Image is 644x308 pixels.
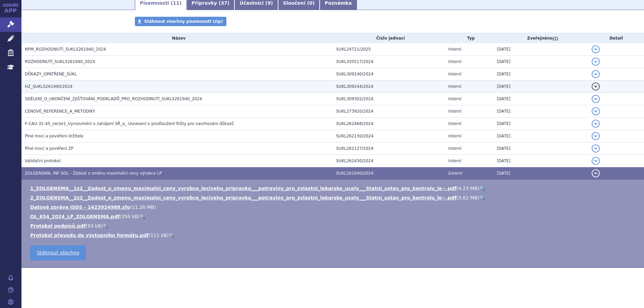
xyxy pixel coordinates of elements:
span: Stáhnout všechny písemnosti (zip) [144,19,223,24]
span: 4.23 MB [458,186,477,191]
span: Interní [448,109,462,114]
button: detail [592,70,600,78]
a: 🔍 [169,233,174,238]
span: Externí [448,171,463,176]
span: ROZHODNUTÍ_SUKLS261940_2024 [25,59,95,64]
button: detail [592,157,600,165]
td: SUKL262130/2024 [333,130,445,142]
td: SUKL24721/2025 [333,43,445,56]
span: HZ_SUKLS261940/2024 [25,84,72,89]
span: Interní [448,72,462,76]
td: [DATE] [493,56,588,68]
button: detail [592,120,600,128]
li: ( ) [30,194,637,201]
span: 0 [309,0,313,6]
td: SUKL335517/2024 [333,56,445,68]
abbr: (?) [553,36,558,41]
button: detail [592,45,600,53]
td: SUKL262127/2024 [333,142,445,155]
td: SUKL261940/2024 [333,167,445,180]
a: 1_ZOLGENSMA__1z2__Zadost_o_zmenu_maximalni_ceny_vyrobce_leciveho_pripravku___potraviny_pro_zvlast... [30,186,457,191]
a: 🔍 [140,214,145,219]
td: [DATE] [493,142,588,155]
button: detail [592,144,600,152]
span: DŮKAZY_OPATŘENÉ_SÚKL [25,72,77,76]
a: Protokol převodu do výstupního formátu.pdf [30,233,149,238]
button: detail [592,95,600,103]
a: Protokol podpisů.pdf [30,223,86,229]
button: detail [592,169,600,177]
a: 🔍 [479,186,485,191]
td: SUKL262468/2024 [333,118,445,130]
td: [DATE] [493,155,588,167]
span: F-CAU-31-45_verze1_Vyrozumění o zahájení SŘ_a_ Usnesení o prodloužení lhůty pro navrhování důkazů [25,121,234,126]
span: Interní [448,59,462,64]
a: Stáhnout všechny písemnosti (zip) [135,17,226,26]
span: Plné moci a pověření ZP [25,146,73,151]
td: [DATE] [493,68,588,80]
th: Detail [588,33,644,43]
span: NPM_ROZHODNUTÍ_SUKLS261940_2024 [25,47,106,52]
td: [DATE] [493,93,588,105]
span: Plné moci a pověření držitele [25,134,84,138]
li: ( ) [30,213,637,220]
td: [DATE] [493,105,588,118]
span: 3.82 MB [458,195,477,200]
span: Interní [448,47,462,52]
td: [DATE] [493,130,588,142]
span: Interní [448,84,462,89]
button: detail [592,132,600,140]
td: SUKL309244/2024 [333,80,445,93]
button: detail [592,107,600,115]
span: Validační protokol [25,159,61,163]
th: Název [21,33,333,43]
button: detail [592,82,600,90]
td: SUKL262430/2024 [333,155,445,167]
li: ( ) [30,232,637,239]
span: Interní [448,159,462,163]
span: 11.26 MB [132,204,154,210]
th: Zveřejněno [493,33,588,43]
td: SUKL273920/2024 [333,105,445,118]
li: ( ) [30,185,637,192]
th: Typ [445,33,494,43]
a: 🔍 [103,223,108,229]
li: ( ) [30,223,637,229]
span: CENOVÉ_REFERENCE_A_METODIKY [25,109,95,114]
a: OL_654_2024_LP_ZOLGENSMA.pdf [30,214,120,219]
button: detail [592,58,600,66]
td: SUKL309302/2024 [333,93,445,105]
span: Interní [448,134,462,138]
span: 37 [221,0,227,6]
span: 9 [267,0,271,6]
span: 111 kB [151,233,167,238]
span: Interní [448,121,462,126]
span: SDĚLENÍ_O_UKONČENÍ_ZJIŠŤOVÁNÍ_PODKLADŮ_PRO_ROZHODNUTÍ_SUKLS261940_2024 [25,97,202,101]
td: SUKL309240/2024 [333,68,445,80]
td: [DATE] [493,118,588,130]
span: ZOLGENSMA, INF SOL - Žádost o změnu maximální ceny výrobce LP [25,171,162,176]
a: Datová zpráva ISDS - 1423924988.zfo [30,204,130,210]
span: 11 [173,0,179,6]
span: Interní [448,146,462,151]
a: Stáhnout všechno [30,245,86,260]
td: [DATE] [493,80,588,93]
td: [DATE] [493,43,588,56]
span: 93 kB [88,223,101,229]
li: ( ) [30,204,637,210]
a: 🔍 [479,195,485,200]
th: Číslo jednací [333,33,445,43]
span: 356 kB [121,214,138,219]
a: 2_ZOLGENSMA__2z2__Zadost_o_zmenu_maximalni_ceny_vyrobce_leciveho_pripravku___potraviny_pro_zvlast... [30,195,457,200]
td: [DATE] [493,167,588,180]
span: Interní [448,97,462,101]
